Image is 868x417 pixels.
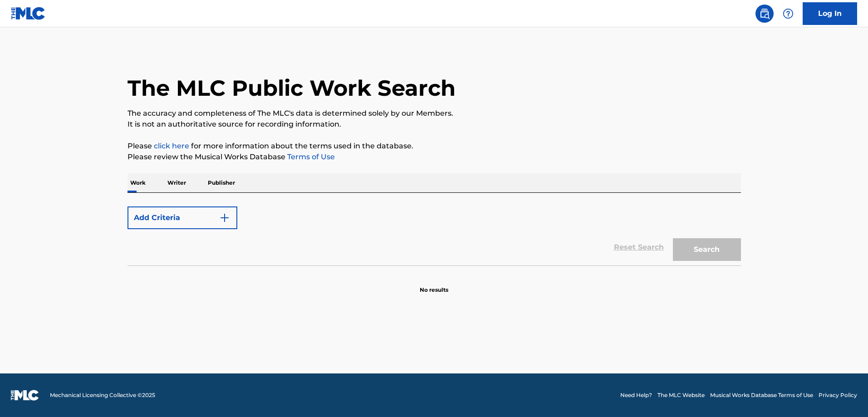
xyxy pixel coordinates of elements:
p: Work [128,173,148,192]
span: Mechanical Licensing Collective © 2025 [50,391,155,399]
img: MLC Logo [11,7,46,20]
p: It is not an authoritative source for recording information. [128,119,741,130]
div: Help [779,5,797,23]
form: Search Form [128,202,741,265]
a: Privacy Policy [819,391,857,399]
p: Please for more information about the terms used in the database. [128,141,741,152]
img: logo [11,390,39,401]
img: search [759,8,770,19]
h1: The MLC Public Work Search [128,74,456,102]
p: The accuracy and completeness of The MLC's data is determined solely by our Members. [128,108,741,119]
p: Publisher [205,173,238,192]
p: Writer [165,173,189,192]
p: No results [420,275,448,294]
a: Terms of Use [285,152,335,161]
a: The MLC Website [657,391,705,399]
a: Musical Works Database Terms of Use [710,391,813,399]
p: Please review the Musical Works Database [128,152,741,162]
button: Add Criteria [128,206,237,229]
a: Public Search [755,5,774,23]
a: Need Help? [620,391,652,399]
a: click here [154,142,189,150]
img: 9d2ae6d4665cec9f34b9.svg [219,212,230,223]
iframe: Chat Widget [823,373,868,417]
a: Log In [803,2,857,25]
img: help [783,8,794,19]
